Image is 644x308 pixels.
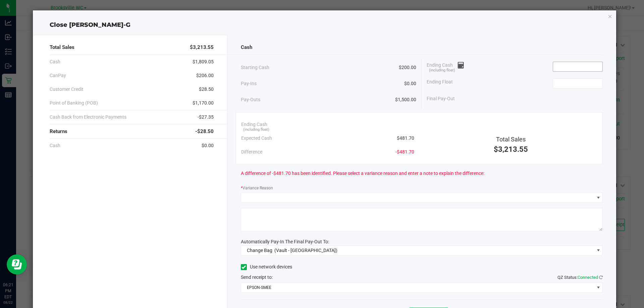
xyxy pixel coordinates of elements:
span: CanPay [50,72,66,79]
label: Use network devices [241,263,292,270]
span: QZ Status: [557,275,603,280]
span: $28.50 [199,86,214,93]
div: Returns [50,124,214,139]
span: -$28.50 [195,128,214,135]
span: Cash [241,44,252,51]
span: (including float) [429,68,455,73]
span: Difference [241,148,262,156]
span: $3,213.55 [190,44,214,51]
label: Variance Reason [241,185,273,191]
span: $0.00 [202,142,214,149]
span: Connected [578,275,598,280]
div: Close [PERSON_NAME]-G [33,20,616,29]
span: A difference of -$481.70 has been identified. Please select a variance reason and enter a note to... [241,170,484,177]
span: (Vault - [GEOGRAPHIC_DATA]) [274,248,337,253]
span: Pay-Outs [241,96,260,103]
span: $206.00 [196,72,214,79]
span: Cash [50,142,60,149]
span: Send receipt to: [241,274,273,280]
span: Expected Cash [241,135,272,142]
span: Point of Banking (POB) [50,100,98,107]
span: $200.00 [399,64,416,71]
span: $1,500.00 [395,96,416,103]
span: Customer Credit [50,86,84,93]
span: Automatically Pay-In The Final Pay-Out To: [241,239,329,244]
iframe: Resource center [7,254,27,274]
span: Total Sales [50,44,74,51]
span: -$481.70 [395,148,414,156]
span: Ending Cash [241,121,267,128]
span: $0.00 [404,80,416,87]
span: Change Bag [247,248,272,253]
span: Cash Back from Electronic Payments [50,114,126,121]
span: -$27.35 [198,114,214,121]
span: (including float) [243,127,269,133]
span: Ending Cash [427,62,464,72]
span: Pay-Ins [241,80,257,87]
span: $1,809.05 [193,58,214,65]
span: $3,213.55 [494,145,528,153]
span: $481.70 [397,135,414,142]
span: EPSON-SMEE [241,283,594,292]
span: Starting Cash [241,64,269,71]
span: Cash [50,58,60,65]
span: Final Pay-Out [427,95,455,102]
span: Ending Float [427,78,453,88]
span: Total Sales [496,136,526,143]
span: $1,170.00 [193,100,214,107]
